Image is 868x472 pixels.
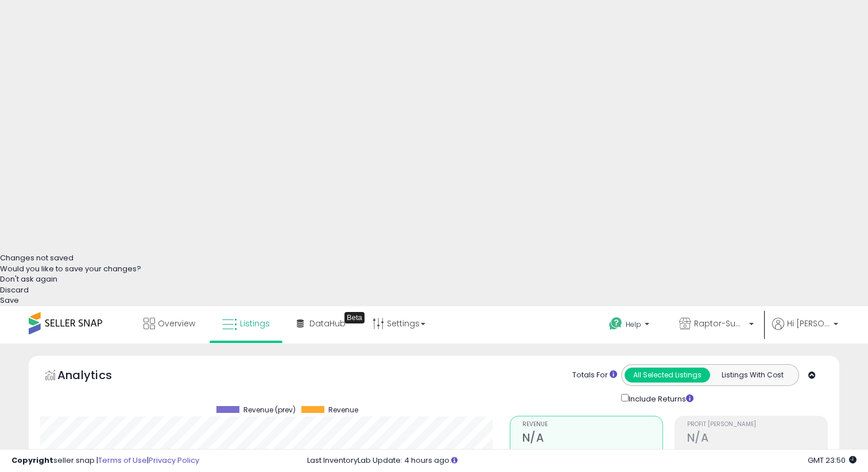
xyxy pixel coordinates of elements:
[364,306,434,341] a: Settings
[687,431,827,447] h2: N/A
[625,368,710,383] button: All Selected Listings
[522,431,662,447] h2: N/A
[307,455,857,466] div: Last InventoryLab Update: 4 hours ago.
[214,306,278,341] a: Listings
[572,370,617,381] div: Totals For
[309,318,346,329] span: DataHub
[787,318,830,329] span: Hi [PERSON_NAME]
[57,367,134,386] h5: Analytics
[328,406,358,414] span: Revenue
[240,318,270,329] span: Listings
[98,455,147,466] a: Terms of Use
[158,318,195,329] span: Overview
[600,308,661,344] a: Help
[626,319,641,329] span: Help
[694,318,746,329] span: Raptor-Supply LLC
[710,368,795,383] button: Listings With Cost
[11,455,53,466] strong: Copyright
[149,455,199,466] a: Privacy Policy
[687,422,827,428] span: Profit [PERSON_NAME]
[671,306,762,344] a: Raptor-Supply LLC
[288,306,354,341] a: DataHub
[344,312,365,323] div: Tooltip anchor
[772,318,838,344] a: Hi [PERSON_NAME]
[11,455,199,466] div: seller snap | |
[808,455,857,466] span: 2025-09-14 23:50 GMT
[613,392,707,405] div: Include Returns
[522,422,662,428] span: Revenue
[243,406,296,414] span: Revenue (prev)
[135,306,204,341] a: Overview
[609,317,623,331] i: Get Help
